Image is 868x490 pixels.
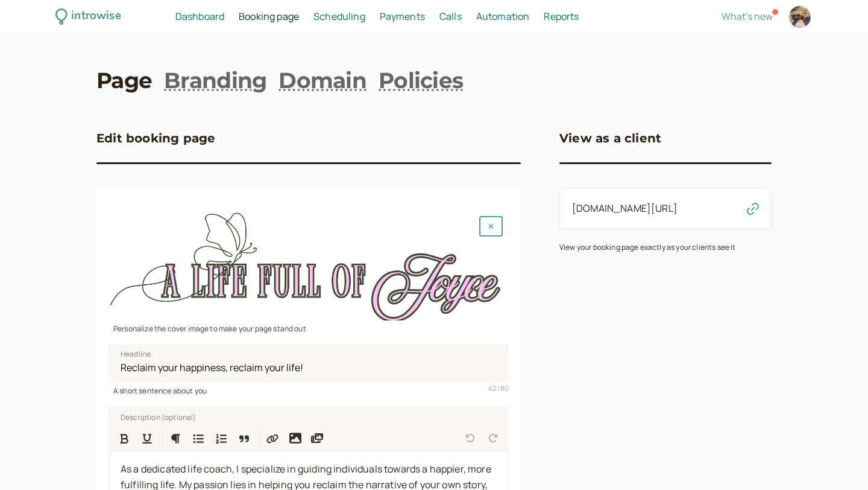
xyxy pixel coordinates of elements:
button: Format Bold [113,427,135,449]
button: Numbered List [210,427,232,449]
button: What's new [722,11,773,22]
button: Bulleted List [187,427,209,449]
span: Calls [439,10,462,23]
a: Account [787,4,813,30]
a: introwise [55,7,121,26]
iframe: Chat Widget [808,432,868,490]
button: Quote [233,427,255,449]
button: Insert Link [262,427,283,449]
a: Reports [544,9,579,25]
button: Insert media [306,427,328,449]
a: Page [96,65,152,95]
button: Insert image [285,427,306,449]
span: Automation [476,10,530,23]
a: Scheduling [313,9,365,25]
h3: Edit booking page [96,129,215,148]
span: What's new [722,10,773,23]
a: Policies [379,65,463,95]
div: A short sentence about you [108,383,509,396]
a: [DOMAIN_NAME][URL] [572,202,678,215]
span: Headline [121,348,151,360]
small: View your booking page exactly as your clients see it [559,242,735,252]
div: Personalize the cover image to make your page stand out [108,320,509,334]
button: Undo [459,427,481,449]
span: Payments [380,10,425,23]
div: introwise [71,7,121,26]
a: Dashboard [175,9,224,25]
a: Calls [439,9,462,25]
a: Payments [380,9,425,25]
span: Reports [544,10,579,23]
button: Format Underline [136,427,158,449]
h3: View as a client [559,129,661,148]
a: Automation [476,9,530,25]
a: Domain [278,65,366,95]
input: Headline [108,344,509,383]
a: Branding [164,65,266,95]
button: Redo [482,427,504,449]
button: Remove [479,216,503,237]
span: Booking page [239,10,299,23]
span: Dashboard [175,10,224,23]
button: Formatting Options [165,427,186,449]
label: Description (optional) [111,410,197,422]
span: Scheduling [313,10,365,23]
a: Booking page [239,9,299,25]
